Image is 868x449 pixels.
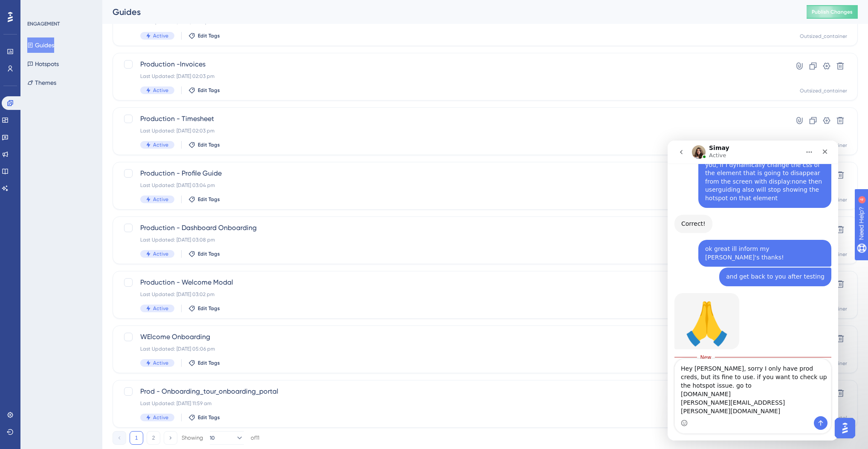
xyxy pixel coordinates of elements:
button: Guides [27,37,54,53]
div: Last Updated: [DATE] 02:03 pm [140,127,762,134]
button: 1 [130,431,143,445]
span: Active [153,32,168,39]
div: Guides [113,6,785,18]
button: Edit Tags [188,141,220,148]
button: Edit Tags [188,196,220,203]
button: Edit Tags [188,87,220,94]
span: Need Help? [20,2,53,12]
span: Edit Tags [198,196,220,203]
button: Themes [27,75,56,90]
span: 10 [210,435,215,441]
button: Edit Tags [188,414,220,421]
div: Showing [182,434,203,442]
iframe: UserGuiding AI Assistant Launcher [832,415,858,441]
span: Production - Welcome Modal [140,277,762,288]
button: Edit Tags [188,250,220,257]
span: Active [153,141,168,148]
span: Active [153,87,168,94]
button: Hotspots [27,56,59,72]
span: Production - Dashboard Onboarding [140,223,762,233]
div: Last Updated: [DATE] 05:06 pm [140,345,762,352]
button: Edit Tags [188,32,220,39]
span: Edit Tags [198,32,220,39]
span: Edit Tags [198,250,220,257]
span: Edit Tags [198,414,220,421]
div: Outsized_container [800,33,847,40]
div: Last Updated: [DATE] 11:59 am [140,400,762,407]
div: Last Updated: [DATE] 02:03 pm [140,73,762,80]
span: Active [153,250,168,257]
button: 2 [147,431,160,445]
div: Last Updated: [DATE] 03:08 pm [140,236,762,243]
span: Edit Tags [198,360,220,366]
span: Active [153,360,168,366]
span: Production - Profile Guide [140,168,762,178]
button: 10 [210,431,244,445]
div: 4 [59,4,62,11]
span: Production - Timesheet [140,114,762,124]
span: Active [153,414,168,421]
div: Last Updated: [DATE] 03:04 pm [140,182,762,189]
span: Active [153,196,168,203]
span: Edit Tags [198,305,220,312]
button: Edit Tags [188,360,220,366]
div: Last Updated: [DATE] 03:02 pm [140,291,762,298]
div: of 11 [251,434,259,442]
div: ENGAGEMENT [27,20,60,27]
div: Outsized_container [800,87,847,94]
button: Edit Tags [188,305,220,312]
span: Active [153,305,168,312]
span: WElcome Onboarding [140,332,762,342]
iframe: Intercom live chat [668,141,838,440]
span: Edit Tags [198,141,220,148]
button: Publish Changes [807,5,858,19]
span: Prod - Onboarding_tour_onboarding_portal [140,386,762,397]
span: Edit Tags [198,87,220,94]
span: Production -Invoices [140,59,762,69]
span: Publish Changes [812,9,853,15]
